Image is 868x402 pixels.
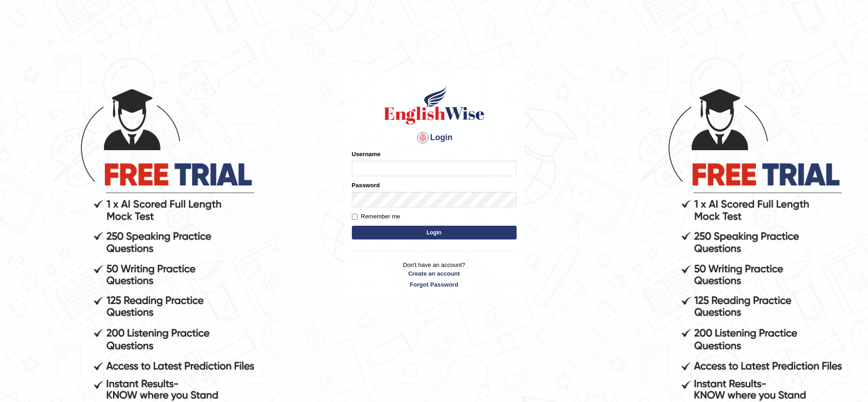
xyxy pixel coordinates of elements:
[352,261,517,289] p: Don't have an account?
[352,212,400,221] label: Remember me
[352,150,381,158] label: Username
[352,280,517,289] a: Forgot Password
[352,130,517,145] h4: Login
[352,269,517,278] a: Create an account
[352,226,517,239] button: Login
[382,85,486,126] img: Logo of English Wise sign in for intelligent practice with AI
[352,181,380,190] label: Password
[352,214,358,220] input: Remember me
